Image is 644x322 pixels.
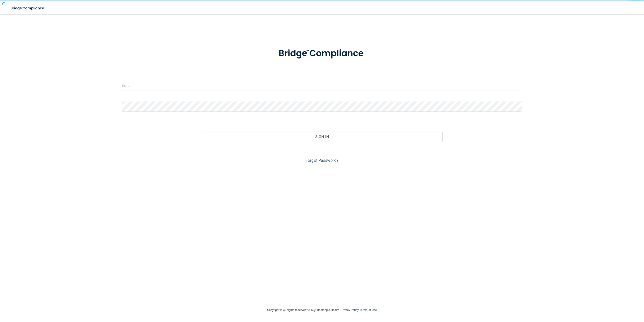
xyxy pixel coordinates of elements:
[239,303,405,317] div: Copyright © All rights reserved 2025 @ Rectangle Health | |
[269,42,375,65] img: bridge_compliance_login_screen.278c3ca4.svg
[359,308,377,312] a: Terms of Use
[7,4,48,13] img: bridge_compliance_login_screen.278c3ca4.svg
[341,308,358,312] a: Privacy Policy
[202,132,442,142] button: Sign In
[305,158,339,163] a: Forgot Password?
[122,80,522,90] input: Email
